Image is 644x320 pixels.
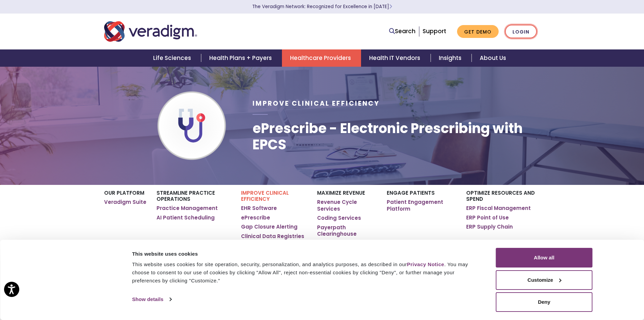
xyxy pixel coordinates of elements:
[407,261,444,267] a: Privacy Notice
[317,215,361,221] a: Coding Services
[466,223,513,230] a: ERP Supply Chain
[387,199,456,212] a: Patient Engagement Platform
[253,120,540,153] h1: ePrescribe - Electronic Prescribing with EPCS
[157,205,218,212] a: Practice Management
[505,25,537,39] a: Login
[389,3,392,10] span: Learn More
[104,199,146,206] a: Veradigm Suite
[241,233,304,240] a: Clinical Data Registries
[132,250,481,258] div: This website uses cookies
[282,49,361,67] a: Healthcare Providers
[431,49,472,67] a: Insights
[496,292,593,312] button: Deny
[145,49,201,67] a: Life Sciences
[317,199,376,212] a: Revenue Cycle Services
[201,49,282,67] a: Health Plans + Payers
[241,214,270,221] a: ePrescribe
[466,214,509,221] a: ERP Point of Use
[104,20,197,43] img: Veradigm logo
[241,223,297,230] a: Gap Closure Alerting
[252,3,392,10] a: The Veradigm Network: Recognized for Excellence in [DATE]Learn More
[157,214,215,221] a: AI Patient Scheduling
[496,270,593,290] button: Customize
[423,27,446,35] a: Support
[132,294,171,304] a: Show details
[389,27,415,36] a: Search
[241,205,277,212] a: EHR Software
[361,49,430,67] a: Health IT Vendors
[317,224,376,237] a: Payerpath Clearinghouse
[466,205,531,212] a: ERP Fiscal Management
[457,25,499,38] a: Get Demo
[472,49,514,67] a: About Us
[496,248,593,268] button: Allow all
[132,260,481,285] div: This website uses cookies for site operation, security, personalization, and analytics purposes, ...
[253,99,380,108] span: Improve Clinical Efficiency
